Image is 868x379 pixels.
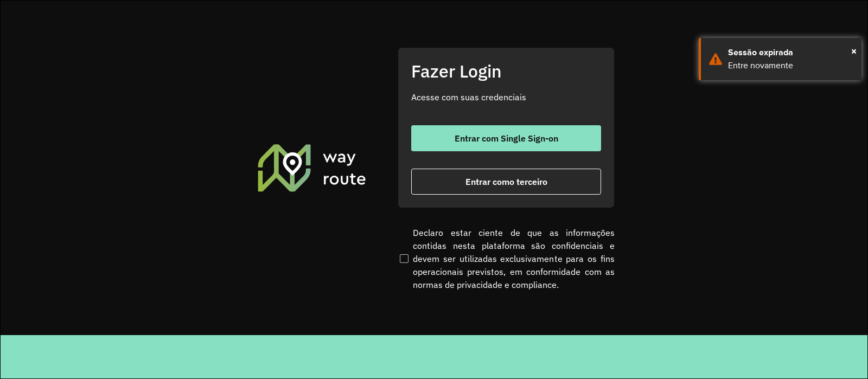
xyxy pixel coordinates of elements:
[465,177,547,186] span: Entrar como terceiro
[256,143,368,192] img: Roteirizador AmbevTech
[728,59,853,72] div: Entre novamente
[851,43,857,59] button: Close
[851,43,857,59] span: ×
[411,169,601,195] button: button
[728,46,853,59] div: Sessão expirada
[411,61,601,81] h2: Fazer Login
[411,91,601,104] p: Acesse com suas credenciais
[411,125,601,151] button: button
[398,226,615,291] label: Declaro estar ciente de que as informações contidas nesta plataforma são confidenciais e devem se...
[455,134,558,143] span: Entrar com Single Sign-on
